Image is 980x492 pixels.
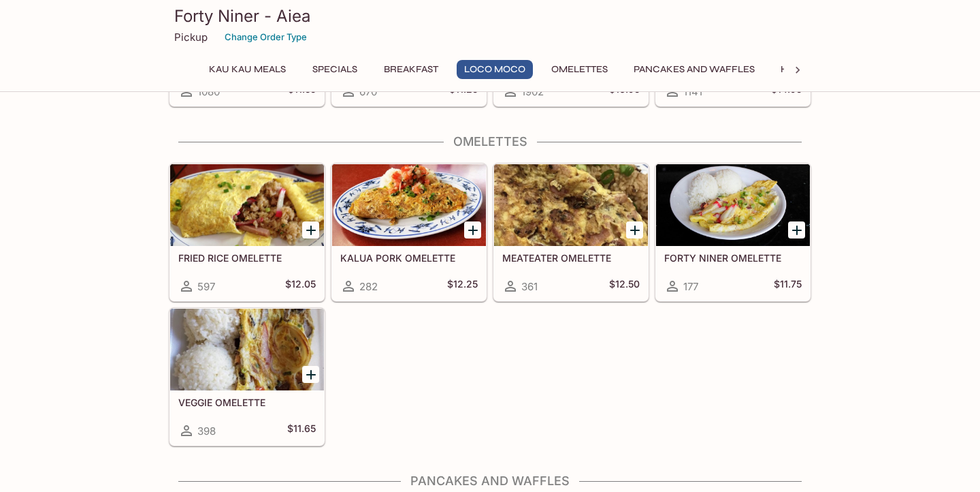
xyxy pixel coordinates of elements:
[502,252,640,264] h5: MEATEATER OMELETTE
[197,425,216,437] span: 398
[656,164,810,246] div: FORTY NINER OMELETTE
[683,280,698,293] span: 177
[655,164,811,301] a: FORTY NINER OMELETTE177$11.75
[304,60,365,79] button: Specials
[302,221,319,239] button: Add FRIED RICE OMELETTE
[457,60,533,79] button: Loco Moco
[169,474,811,489] h4: Pancakes and Waffles
[521,280,538,293] span: 361
[774,278,802,294] h5: $11.75
[332,164,486,246] div: KALUA PORK OMELETTE
[331,164,487,301] a: KALUA PORK OMELETTE282$12.25
[609,278,640,294] h5: $12.50
[169,308,325,446] a: VEGGIE OMELETTE398$11.65
[218,27,313,48] button: Change Order Type
[169,134,811,149] h4: Omelettes
[197,280,215,293] span: 597
[287,422,316,439] h5: $11.65
[464,221,481,239] button: Add KALUA PORK OMELETTE
[201,60,293,79] button: Kau Kau Meals
[170,164,324,246] div: FRIED RICE OMELETTE
[285,278,316,294] h5: $12.05
[302,366,319,383] button: Add VEGGIE OMELETTE
[174,5,806,27] h3: Forty Niner - Aiea
[494,164,648,246] div: MEATEATER OMELETTE
[170,309,324,390] div: VEGGIE OMELETTE
[773,60,941,79] button: Hawaiian Style French Toast
[664,252,802,264] h5: FORTY NINER OMELETTE
[178,252,316,264] h5: FRIED RICE OMELETTE
[169,164,325,301] a: FRIED RICE OMELETTE597$12.05
[174,31,208,44] p: Pickup
[340,252,478,264] h5: KALUA PORK OMELETTE
[178,397,316,408] h5: VEGGIE OMELETTE
[359,280,378,293] span: 282
[376,60,446,79] button: Breakfast
[788,221,805,239] button: Add FORTY NINER OMELETTE
[493,164,649,301] a: MEATEATER OMELETTE361$12.50
[626,221,643,239] button: Add MEATEATER OMELETTE
[447,278,478,294] h5: $12.25
[626,60,762,79] button: Pancakes and Waffles
[544,60,615,79] button: Omelettes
